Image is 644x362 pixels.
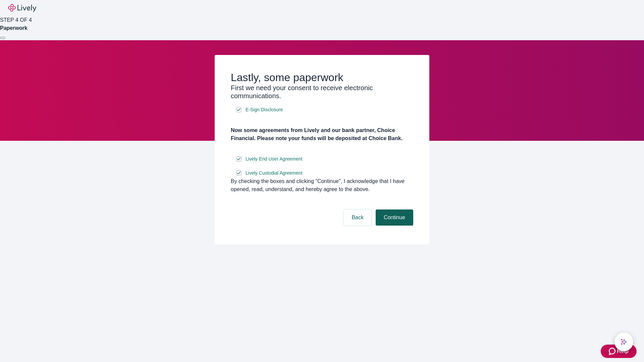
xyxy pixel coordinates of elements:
[343,209,372,226] button: Back
[617,347,629,355] span: Help
[246,156,303,163] span: Lively End User Agreement
[244,169,304,177] a: e-sign disclosure document
[614,333,633,351] button: chat
[231,71,413,84] h2: Lastly, some paperwork
[231,84,413,100] h3: First we need your consent to receive electronic communications.
[8,4,36,12] img: Lively
[601,345,637,358] button: Zendesk support iconHelp
[609,347,617,355] svg: Zendesk support icon
[231,126,413,142] h4: Now some agreements from Lively and our bank partner, Choice Financial. Please note your funds wi...
[246,106,283,113] span: E-Sign Disclosure
[244,106,284,114] a: e-sign disclosure document
[246,170,303,177] span: Lively Custodial Agreement
[621,339,627,345] svg: Lively AI Assistant
[244,155,304,163] a: e-sign disclosure document
[376,209,413,226] button: Continue
[231,177,413,193] div: By checking the boxes and clicking “Continue", I acknowledge that I have opened, read, understand...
